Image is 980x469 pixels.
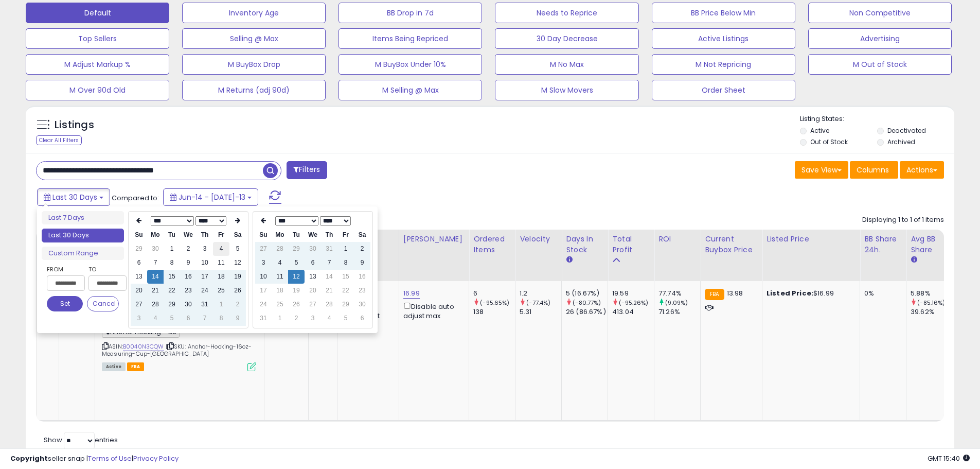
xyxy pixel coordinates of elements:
[288,298,305,311] td: 26
[566,255,572,265] small: Days In Stock.
[229,284,246,298] td: 26
[338,28,482,49] button: Items Being Repriced
[810,137,848,146] label: Out of Stock
[163,188,258,206] button: Jun-14 - [DATE]-13
[705,234,758,255] div: Current Buybox Price
[164,256,180,270] td: 8
[26,3,169,23] button: Default
[197,298,213,311] td: 31
[42,247,124,260] li: Custom Range
[213,311,229,325] td: 8
[213,228,229,242] th: Fr
[288,311,305,325] td: 2
[800,114,954,124] p: Listing States:
[26,80,169,100] button: M Over 90d Old
[342,234,395,245] div: Min Price
[272,284,288,298] td: 18
[495,28,638,49] button: 30 Day Decrease
[197,270,213,284] td: 17
[403,288,420,299] a: 16.99
[147,270,164,284] td: 14
[288,270,305,284] td: 12
[180,298,197,311] td: 30
[213,270,229,284] td: 18
[131,256,147,270] td: 6
[321,284,337,298] td: 21
[229,311,246,325] td: 9
[321,256,337,270] td: 7
[727,288,743,298] span: 13.98
[911,289,952,298] div: 5.88%
[44,435,118,445] span: Show: entries
[911,307,952,317] div: 39.62%
[197,284,213,298] td: 24
[808,3,952,23] button: Non Competitive
[864,234,902,255] div: BB Share 24h.
[808,28,952,49] button: Advertising
[566,234,603,255] div: Days In Stock
[705,289,724,300] small: FBA
[337,228,354,242] th: Fr
[26,28,169,49] button: Top Sellers
[272,298,288,311] td: 25
[288,256,305,270] td: 5
[147,311,164,325] td: 4
[337,311,354,325] td: 5
[520,234,557,245] div: Velocity
[55,118,94,132] h5: Listings
[795,161,848,179] button: Save View
[473,289,515,298] div: 6
[321,298,337,311] td: 28
[305,256,321,270] td: 6
[182,28,326,49] button: Selling @ Max
[180,242,197,256] td: 2
[857,165,889,175] span: Columns
[354,298,370,311] td: 30
[36,135,82,145] div: Clear All Filters
[164,311,180,325] td: 5
[354,270,370,284] td: 16
[911,234,948,255] div: Avg BB Share
[354,311,370,325] td: 6
[164,242,180,256] td: 1
[133,454,179,463] a: Privacy Policy
[42,229,124,242] li: Last 30 Days
[305,270,321,284] td: 13
[182,3,326,23] button: Inventory Age
[147,298,164,311] td: 28
[652,3,795,23] button: BB Price Below Min
[338,54,482,75] button: M BuyBox Under 10%
[255,242,272,256] td: 27
[102,289,256,370] div: ASIN:
[229,256,246,270] td: 12
[272,270,288,284] td: 11
[887,126,926,135] label: Deactivated
[112,193,159,203] span: Compared to:
[573,299,601,307] small: (-80.77%)
[180,270,197,284] td: 16
[287,161,327,179] button: Filters
[354,284,370,298] td: 23
[255,228,272,242] th: Su
[272,256,288,270] td: 4
[887,137,915,146] label: Archived
[37,188,110,206] button: Last 30 Days
[612,289,654,298] div: 19.59
[102,342,252,358] span: | SKU: Anchor-Hocking-16oz-Measuring-Cup-[GEOGRAPHIC_DATA]
[354,228,370,242] th: Sa
[229,242,246,256] td: 5
[213,242,229,256] td: 4
[652,54,795,75] button: M Not Repricing
[272,228,288,242] th: Mo
[164,270,180,284] td: 15
[88,454,132,463] a: Terms of Use
[305,284,321,298] td: 20
[321,311,337,325] td: 4
[864,289,898,298] div: 0%
[566,307,608,317] div: 26 (86.67%)
[213,284,229,298] td: 25
[495,3,638,23] button: Needs to Reprice
[180,228,197,242] th: We
[928,454,970,463] span: 2025-08-13 15:40 GMT
[665,299,688,307] small: (9.09%)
